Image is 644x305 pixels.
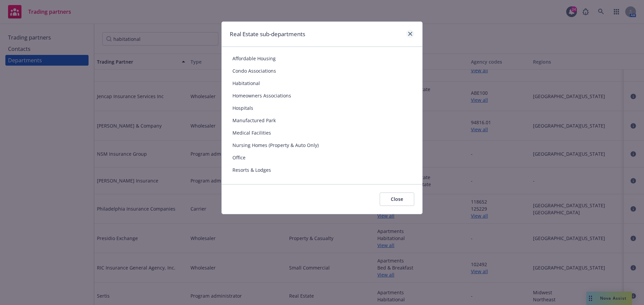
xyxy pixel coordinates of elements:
span: Close [391,196,403,202]
span: Affordable Housing [232,55,412,62]
span: Habitational [232,80,412,87]
span: Hospitals [232,104,412,111]
span: Office [232,154,412,161]
span: Condo Associations [232,67,412,74]
span: Manufactured Park [232,117,412,124]
span: Homeowners Associations [232,92,412,99]
button: Close [380,193,414,206]
h1: Real Estate sub-departments [230,30,305,39]
span: Nursing Homes (Property & Auto Only) [232,142,412,149]
a: close [406,30,414,38]
span: Resorts & Lodges [232,166,412,173]
span: Medical Facilities [232,129,412,136]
